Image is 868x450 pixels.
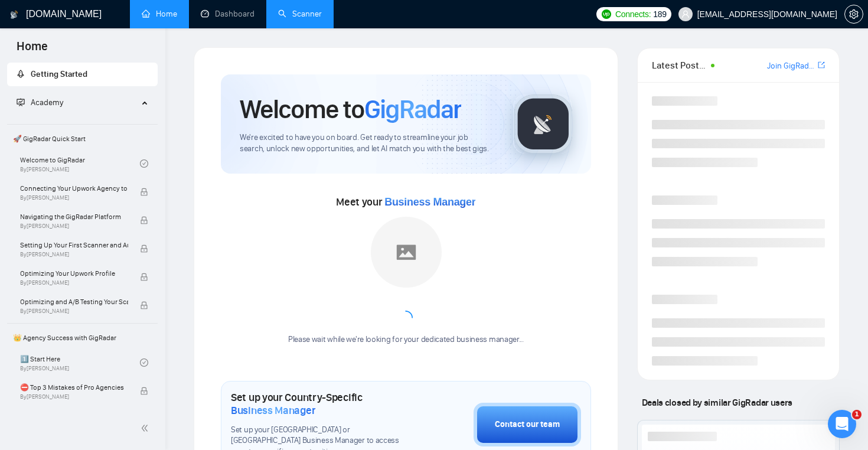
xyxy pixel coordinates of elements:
[140,244,148,253] span: lock
[231,404,315,417] span: Business Manager
[681,10,690,18] span: user
[845,9,863,19] span: setting
[844,5,863,24] button: setting
[615,8,651,21] span: Connects:
[602,9,611,19] img: upwork-logo.png
[20,279,128,286] span: By [PERSON_NAME]
[399,311,413,325] span: loading
[17,70,25,78] span: rocket
[336,195,475,208] span: Meet your
[20,211,128,223] span: Navigating the GigRadar Platform
[231,391,415,417] h1: Set up your Country-Specific
[495,418,560,431] div: Contact our team
[140,358,148,367] span: check-circle
[828,410,856,438] iframe: Intercom live chat
[240,132,494,155] span: We're excited to have you on board. Get ready to streamline your job search, unlock new opportuni...
[474,403,581,446] button: Contact our team
[20,350,140,376] a: 1️⃣ Start HereBy[PERSON_NAME]
[20,182,128,194] span: Connecting Your Upwork Agency to GigRadar
[20,194,128,201] span: By [PERSON_NAME]
[767,60,815,73] a: Join GigRadar Slack Community
[140,216,148,224] span: lock
[141,422,152,434] span: double-left
[17,97,63,107] span: Academy
[20,223,128,230] span: By [PERSON_NAME]
[653,8,666,21] span: 189
[17,98,25,106] span: fund-projection-screen
[818,60,825,70] span: export
[140,188,148,196] span: lock
[637,392,797,413] span: Deals closed by similar GigRadar users
[140,273,148,281] span: lock
[20,268,128,279] span: Optimizing Your Upwork Profile
[20,296,128,308] span: Optimizing and A/B Testing Your Scanner for Better Results
[20,251,128,258] span: By [PERSON_NAME]
[140,159,148,168] span: check-circle
[818,60,825,71] a: export
[31,97,63,107] span: Academy
[7,38,57,63] span: Home
[201,9,254,19] a: dashboardDashboard
[8,326,156,350] span: 👑 Agency Success with GigRadar
[652,58,708,73] span: Latest Posts from the GigRadar Community
[364,93,461,125] span: GigRadar
[140,387,148,395] span: lock
[8,127,156,151] span: 🚀 GigRadar Quick Start
[844,9,863,19] a: setting
[7,63,158,86] li: Getting Started
[20,239,128,251] span: Setting Up Your First Scanner and Auto-Bidder
[371,217,442,288] img: placeholder.png
[384,196,475,208] span: Business Manager
[514,94,573,154] img: gigradar-logo.png
[240,93,461,125] h1: Welcome to
[278,9,322,19] a: searchScanner
[142,9,177,19] a: homeHome
[20,151,140,177] a: Welcome to GigRadarBy[PERSON_NAME]
[20,308,128,315] span: By [PERSON_NAME]
[31,69,87,79] span: Getting Started
[281,334,531,345] div: Please wait while we're looking for your dedicated business manager...
[852,410,862,419] span: 1
[20,393,128,400] span: By [PERSON_NAME]
[20,381,128,393] span: ⛔ Top 3 Mistakes of Pro Agencies
[10,5,18,24] img: logo
[140,301,148,309] span: lock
